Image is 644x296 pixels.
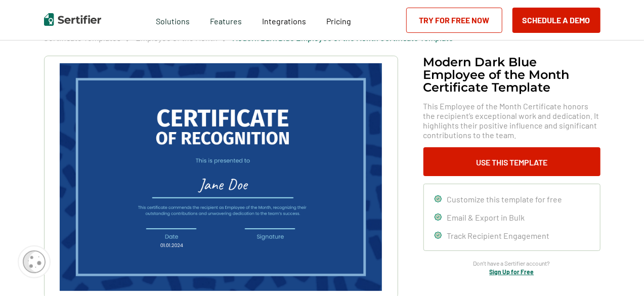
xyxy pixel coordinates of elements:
span: Don’t have a Sertifier account? [474,259,550,268]
iframe: Chat Widget [593,247,644,296]
span: This Employee of the Month Certificate honors the recipient’s exceptional work and dedication. It... [423,101,600,140]
span: Customize this template for free [447,194,563,204]
img: Sertifier | Digital Credentialing Platform [44,13,101,26]
span: Features [210,14,242,26]
span: Track Recipient Engagement [447,231,550,240]
img: Cookie Popup Icon [23,250,46,273]
span: Pricing [326,16,351,26]
a: Integrations [262,14,306,26]
button: Schedule a Demo [512,8,600,33]
a: Pricing [326,14,351,26]
h1: Modern Dark Blue Employee of the Month Certificate Template [423,56,600,94]
span: Email & Export in Bulk [447,213,525,222]
a: Try for Free Now [406,8,502,33]
img: Modern Dark Blue Employee of the Month Certificate Template [60,63,381,291]
button: Use This Template [423,147,600,176]
span: Solutions [156,14,190,26]
a: Sign Up for Free [490,268,534,275]
span: Integrations [262,16,306,26]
